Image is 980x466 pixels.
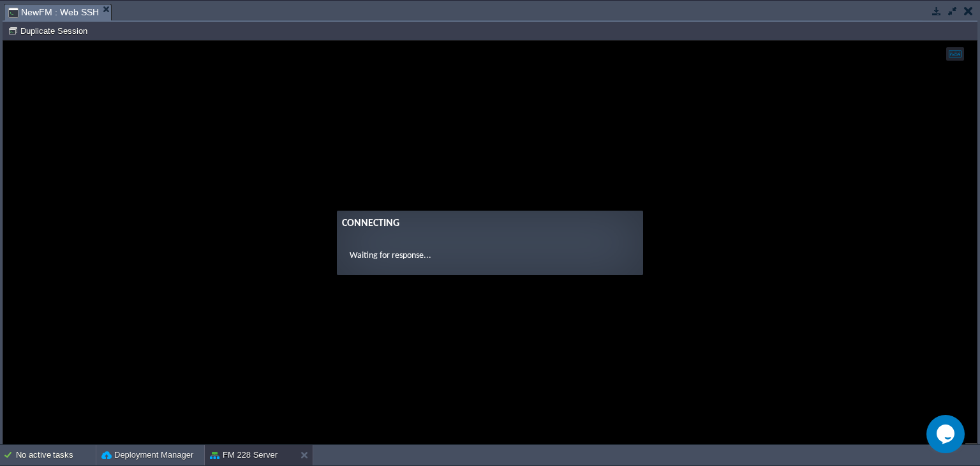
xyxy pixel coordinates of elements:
button: Duplicate Session [8,25,91,36]
span: NewFM : Web SSH [8,4,99,20]
div: Connecting [339,175,635,190]
p: Waiting for response... [346,208,627,222]
iframe: chat widget [926,415,967,453]
button: FM 228 Server [210,449,278,462]
div: No active tasks [16,445,96,465]
button: Deployment Manager [101,449,193,462]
